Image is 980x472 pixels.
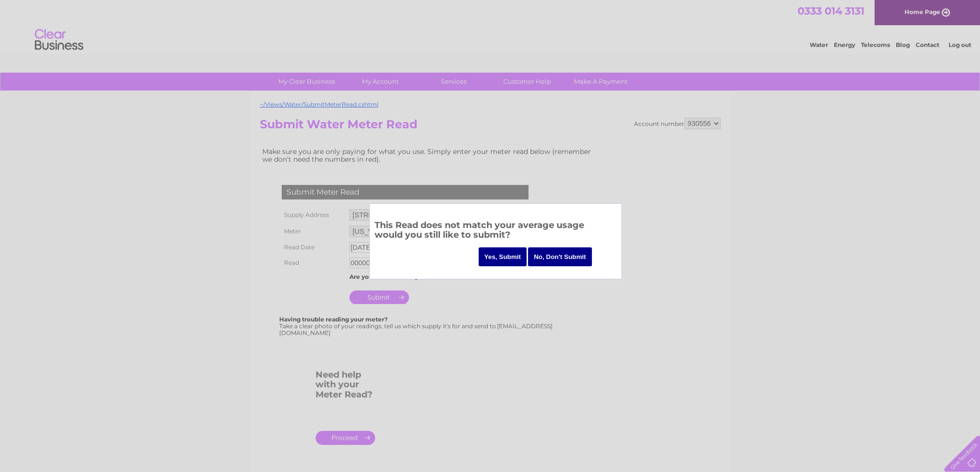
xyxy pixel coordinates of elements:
[861,41,890,48] a: Telecoms
[896,41,910,48] a: Blog
[916,41,939,48] a: Contact
[810,41,828,48] a: Water
[375,218,617,245] h3: This Read does not match your average usage would you still like to submit?
[479,247,527,266] input: Yes, Submit
[798,5,864,17] a: 0333 014 3131
[834,41,855,48] a: Energy
[949,41,971,48] a: Log out
[34,25,84,55] img: logo.png
[262,5,719,47] div: Clear Business is a trading name of Verastar Limited (registered in [GEOGRAPHIC_DATA] No. 3667643...
[528,247,592,266] input: No, Don't Submit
